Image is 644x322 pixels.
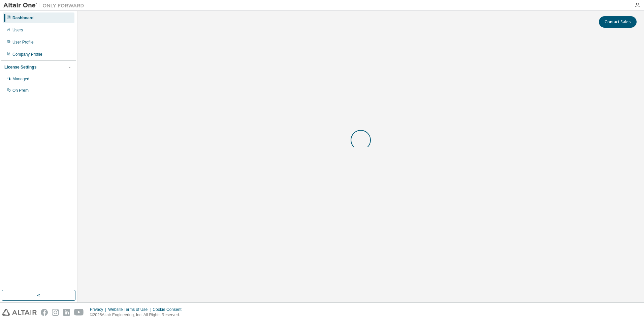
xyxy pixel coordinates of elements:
[12,76,29,82] div: Managed
[12,15,34,21] div: Dashboard
[2,309,37,316] img: altair_logo.svg
[74,309,84,316] img: youtube.svg
[41,309,48,316] img: facebook.svg
[12,52,42,57] div: Company Profile
[12,88,29,93] div: On Prem
[63,309,70,316] img: linkedin.svg
[90,312,186,318] p: © 2025 Altair Engineering, Inc. All Rights Reserved.
[108,307,153,312] div: Website Terms of Use
[90,307,108,312] div: Privacy
[52,309,59,316] img: instagram.svg
[12,27,23,33] div: Users
[4,64,36,70] div: License Settings
[12,39,34,45] div: User Profile
[3,2,88,9] img: Altair One
[153,307,185,312] div: Cookie Consent
[599,16,637,28] button: Contact Sales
